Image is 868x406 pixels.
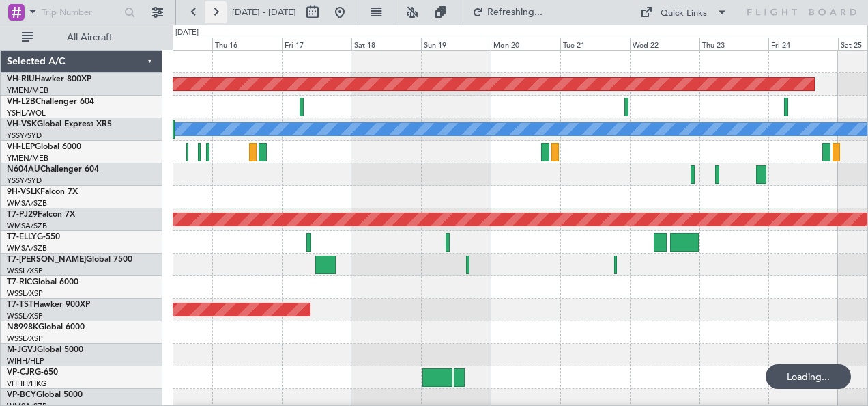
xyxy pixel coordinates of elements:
div: Loading... [766,364,851,389]
a: VP-BCYGlobal 5000 [7,391,83,399]
span: Refreshing... [487,8,544,17]
div: Quick Links [661,7,707,21]
a: T7-PJ29Falcon 7X [7,211,75,219]
a: M-JGVJGlobal 5000 [7,346,83,354]
button: All Aircraft [15,27,148,49]
a: VP-CJRG-650 [7,368,58,377]
span: T7-RIC [7,278,32,286]
a: VH-VSKGlobal Express XRS [7,120,112,128]
a: WMSA/SZB [7,198,47,208]
span: N8998K [7,323,38,331]
a: WMSA/SZB [7,221,47,231]
a: YSSY/SYD [7,131,42,141]
a: WSSL/XSP [7,288,43,299]
a: YMEN/MEB [7,85,48,96]
a: T7-ELLYG-550 [7,233,60,241]
div: Fri 24 [768,38,838,50]
span: VH-VSK [7,120,37,128]
span: VH-L2B [7,98,35,106]
span: T7-PJ29 [7,211,38,219]
a: N604AUChallenger 604 [7,165,99,174]
div: [DATE] [175,27,199,39]
a: T7-[PERSON_NAME]Global 7500 [7,256,132,264]
span: M-JGVJ [7,346,37,354]
div: Tue 21 [560,38,630,50]
a: WMSA/SZB [7,243,47,254]
a: WSSL/XSP [7,311,43,321]
a: YSSY/SYD [7,176,42,186]
span: 9H-VSLK [7,188,40,196]
a: YMEN/MEB [7,153,48,163]
span: VP-CJR [7,368,35,377]
span: N604AU [7,165,40,174]
span: All Aircraft [35,33,144,42]
a: VH-RIUHawker 800XP [7,75,91,83]
button: Quick Links [633,1,734,23]
a: T7-TSTHawker 900XP [7,301,90,309]
input: Trip Number [42,2,120,23]
a: VH-LEPGlobal 6000 [7,143,81,151]
div: Mon 20 [491,38,560,50]
a: WIHH/HLP [7,356,44,366]
a: WSSL/XSP [7,334,43,344]
div: Thu 23 [699,38,769,50]
a: YSHL/WOL [7,108,46,118]
div: Thu 16 [212,38,282,50]
div: Wed 15 [143,38,212,50]
a: VH-L2BChallenger 604 [7,98,94,106]
span: T7-TST [7,301,33,309]
span: VH-LEP [7,143,35,151]
div: Sat 18 [351,38,421,50]
span: VH-RIU [7,75,35,83]
span: VP-BCY [7,391,36,399]
span: [DATE] - [DATE] [232,6,296,18]
a: N8998KGlobal 6000 [7,323,85,331]
a: T7-RICGlobal 6000 [7,278,78,286]
a: WSSL/XSP [7,266,43,276]
a: 9H-VSLKFalcon 7X [7,188,78,196]
a: VHHH/HKG [7,379,47,389]
button: Refreshing... [466,1,548,23]
div: Sun 19 [421,38,491,50]
span: T7-ELLY [7,233,37,241]
span: T7-[PERSON_NAME] [7,256,86,264]
div: Wed 22 [630,38,699,50]
div: Fri 17 [282,38,351,50]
